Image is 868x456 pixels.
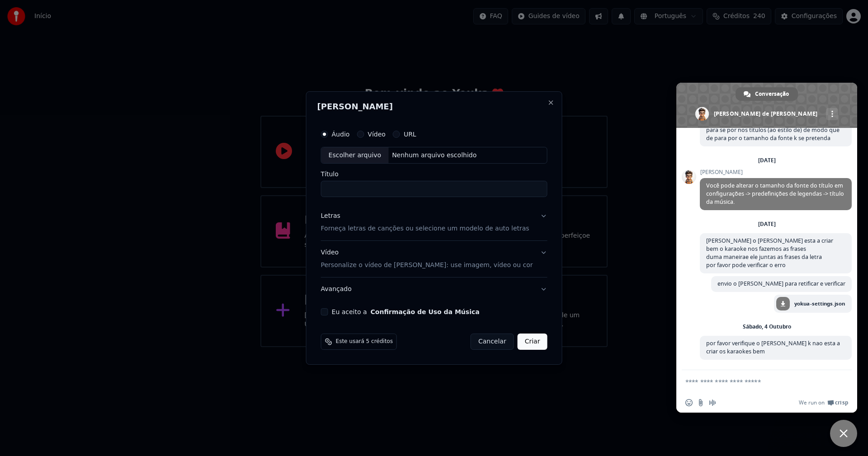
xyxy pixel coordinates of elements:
[321,225,529,234] p: Forneça letras de canções ou selecione um modelo de auto letras
[321,147,389,164] div: Escolher arquivo
[404,131,416,137] label: URL
[471,334,514,350] button: Cancelar
[317,103,551,111] h2: [PERSON_NAME]
[321,241,547,277] button: VídeoPersonalize o vídeo de [PERSON_NAME]: use imagem, vídeo ou cor
[321,205,547,241] button: LetrasForneça letras de canções ou selecione um modelo de auto letras
[368,131,386,137] label: Vídeo
[755,87,789,101] span: Conversação
[336,338,393,345] span: Este usará 5 créditos
[826,108,838,120] div: Mais canais
[388,151,480,160] div: Nenhum arquivo escolhido
[321,277,547,301] button: Avançado
[321,249,533,270] div: Vídeo
[321,261,533,270] p: Personalize o vídeo de [PERSON_NAME]: use imagem, vídeo ou cor
[332,309,480,315] label: Eu aceito a
[321,171,547,178] label: Título
[371,309,480,315] button: Eu aceito a
[518,334,547,350] button: Criar
[321,212,340,221] div: Letras
[332,131,350,137] label: Áudio
[736,87,798,101] div: Conversação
